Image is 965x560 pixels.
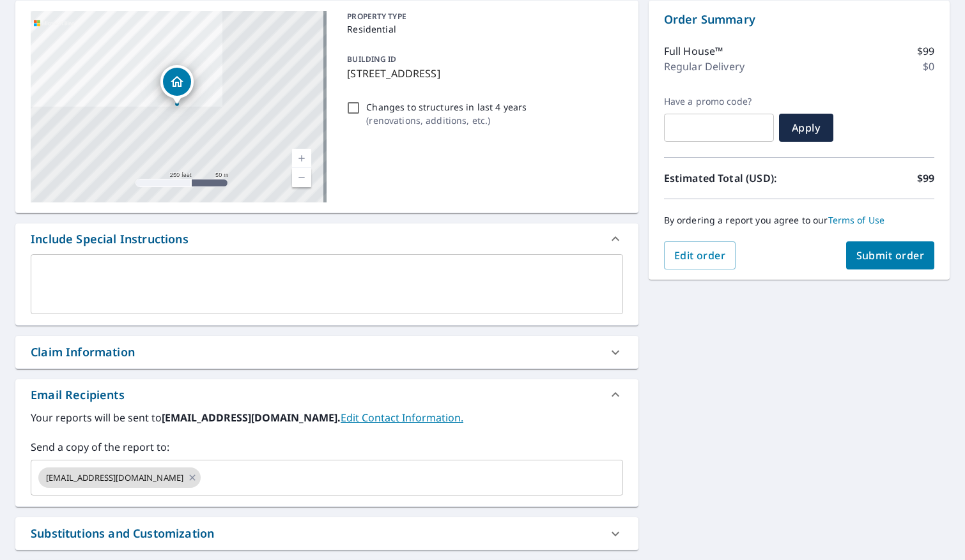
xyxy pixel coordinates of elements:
[15,336,638,368] div: Claim Information
[664,170,799,186] p: Estimated Total (USD):
[31,231,189,248] div: Include Special Instructions
[917,170,934,186] p: $99
[160,65,194,105] div: Dropped pin, building 1, Residential property, 502 Peace Ave NW Cedar Rapids, IA 52405
[917,43,934,59] p: $99
[347,22,617,36] p: Residential
[15,379,638,410] div: Email Recipients
[31,386,125,404] div: Email Recipients
[292,168,311,187] a: Current Level 17, Zoom Out
[347,54,396,64] p: BUILDING ID
[674,248,726,262] span: Edit order
[664,215,934,226] p: By ordering a report you agree to our
[664,96,774,107] label: Have a promo code?
[664,11,934,28] p: Order Summary
[31,439,623,455] label: Send a copy of the report to:
[31,344,135,361] div: Claim Information
[31,525,214,542] div: Substitutions and Customization
[366,114,527,127] p: ( renovations, additions, etc. )
[38,472,191,484] span: [EMAIL_ADDRESS][DOMAIN_NAME]
[292,149,311,168] a: Current Level 17, Zoom In
[789,121,823,135] span: Apply
[828,214,885,226] a: Terms of Use
[347,66,617,81] p: [STREET_ADDRESS]
[779,114,833,142] button: Apply
[856,248,925,262] span: Submit order
[664,59,745,74] p: Regular Delivery
[341,411,463,425] a: EditContactInfo
[31,410,623,425] label: Your reports will be sent to
[162,411,341,425] b: [EMAIL_ADDRESS][DOMAIN_NAME].
[366,100,527,114] p: Changes to structures in last 4 years
[923,59,934,74] p: $0
[347,11,617,22] p: PROPERTY TYPE
[15,223,638,254] div: Include Special Instructions
[38,467,201,488] div: [EMAIL_ADDRESS][DOMAIN_NAME]
[15,517,638,550] div: Substitutions and Customization
[846,241,935,269] button: Submit order
[664,43,723,59] p: Full House™
[664,241,736,269] button: Edit order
